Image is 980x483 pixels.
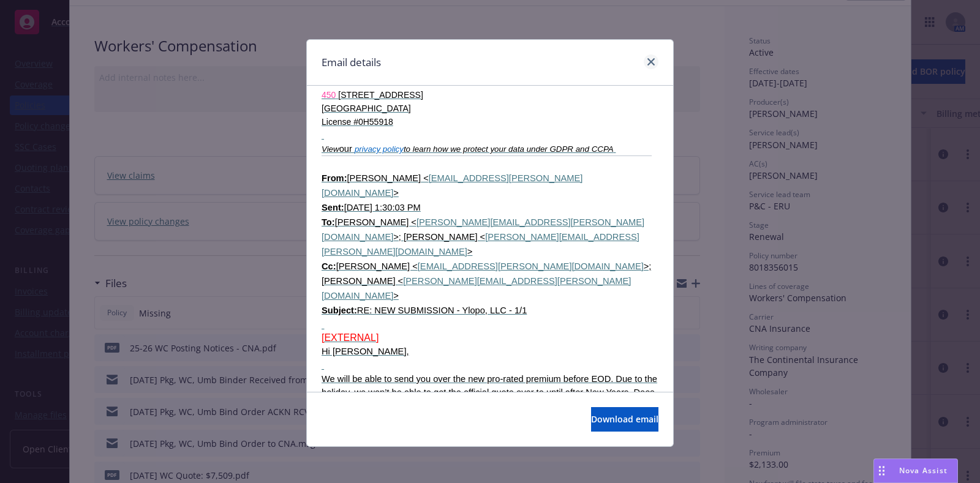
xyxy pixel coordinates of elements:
[899,465,948,476] span: Nova Assist
[357,305,527,315] span: RE: NEW SUBMISSION - Ylopo, LLC - 1/1
[393,291,399,301] span: >
[591,407,658,432] button: Download email
[873,459,958,483] button: Nova Assist
[322,374,657,411] a: We will be able to send you over the new pro-rated premium before EOD. Due to the holiday, we won...
[591,413,658,425] span: Download email
[322,346,409,356] a: Hi [PERSON_NAME],
[322,332,379,343] a: [EXTERNAL]
[322,276,631,301] span: [PERSON_NAME][EMAIL_ADDRESS][PERSON_NAME][DOMAIN_NAME]
[322,305,357,315] span: Subject:
[322,173,651,315] a: [PERSON_NAME][EMAIL_ADDRESS][PERSON_NAME][DOMAIN_NAME]> Subject:RE: NEW SUBMISSION - Ylopo, LLC -...
[874,459,889,482] div: Drag to move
